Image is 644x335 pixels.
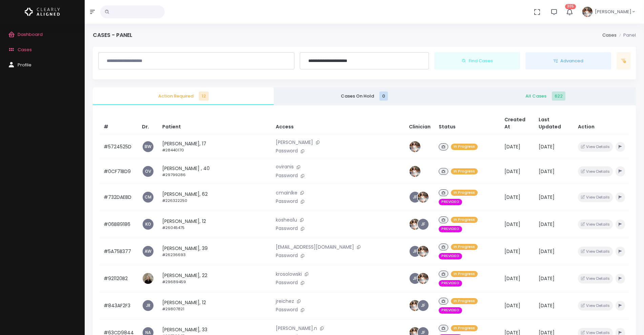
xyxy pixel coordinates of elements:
p: [EMAIL_ADDRESS][DOMAIN_NAME] [276,244,401,251]
span: In Progress [451,298,478,305]
p: Password [276,172,401,180]
td: [PERSON_NAME], 12 [158,292,272,319]
button: View Details [578,301,613,311]
td: [PERSON_NAME], 12 [158,211,272,238]
p: Password [276,306,401,314]
th: Dr. [138,112,158,135]
span: PREVIDEO [439,307,462,314]
th: Access [272,112,405,135]
span: 12 [199,91,209,101]
td: #732DAEBD [100,184,138,211]
td: [PERSON_NAME] , 40 [158,159,272,184]
span: JF [410,192,420,203]
span: [DATE] [504,143,520,150]
a: JF [418,300,429,311]
small: #26236693 [162,252,186,257]
a: KO [143,219,153,230]
span: PREVIDEO [439,253,462,259]
span: JF [410,273,420,284]
td: #06B89186 [100,211,138,238]
span: [DATE] [504,194,520,201]
p: [PERSON_NAME].n [276,325,401,332]
span: [PERSON_NAME] [595,8,631,15]
td: [PERSON_NAME], 39 [158,238,272,265]
li: Panel [617,32,636,39]
a: JF [410,246,420,257]
p: Password [276,252,401,259]
span: In Progress [451,325,478,332]
td: [PERSON_NAME], 22 [158,265,272,292]
span: In Progress [451,144,478,150]
p: oviranis [276,163,401,171]
span: All Cases [460,93,630,100]
span: [DATE] [504,302,520,309]
span: 305 [565,4,576,9]
th: Patient [158,112,272,135]
td: [PERSON_NAME], 17 [158,134,272,159]
button: View Details [578,142,613,152]
p: [PERSON_NAME] [276,139,401,146]
p: krosolowski [276,271,401,278]
p: cmainlke [276,189,401,197]
span: 622 [552,91,565,101]
small: #226322250 [162,198,187,203]
img: Header Avatar [581,6,594,18]
a: OV [143,166,153,177]
p: koshea1u [276,216,401,224]
small: #29689459 [162,279,186,285]
th: Created At [500,112,535,135]
button: View Details [578,166,613,176]
a: JR [143,300,153,311]
p: Password [276,147,401,155]
td: #921120B2 [100,265,138,292]
span: [DATE] [504,221,520,228]
span: In Progress [451,168,478,175]
span: In Progress [451,271,478,277]
small: #26045475 [162,225,185,230]
span: CM [143,192,153,203]
button: View Details [578,247,613,256]
span: In Progress [451,217,478,223]
span: PREVIDEO [439,226,462,232]
th: Action [574,112,629,135]
span: 0 [379,91,388,101]
p: Password [276,198,401,205]
a: BW [143,141,153,152]
th: Last Updated [535,112,574,135]
span: [DATE] [504,275,520,282]
span: [DATE] [539,248,555,255]
span: Cases [18,46,32,53]
th: Status [435,112,501,135]
span: PREVIDEO [439,199,462,205]
small: #28440170 [162,147,184,153]
span: [DATE] [539,143,555,150]
span: [DATE] [539,275,555,282]
button: Advanced [525,52,611,70]
span: [DATE] [539,302,555,309]
button: View Details [578,274,613,284]
span: [DATE] [504,248,520,255]
span: Action Required [98,93,268,100]
p: jreichez [276,298,401,305]
td: #5724525D [100,134,138,159]
td: #0CF71BD9 [100,159,138,184]
a: Cases [602,32,617,38]
h4: Cases - Panel [93,32,132,38]
a: AW [143,246,153,257]
span: PREVIDEO [439,280,462,287]
th: # [100,112,138,135]
span: [DATE] [504,168,520,175]
button: Find Cases [434,52,520,70]
a: JF [418,219,429,230]
th: Clinician [405,112,435,135]
span: Profile [18,62,32,68]
small: #29799286 [162,172,186,177]
td: #843AF2F3 [100,292,138,319]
